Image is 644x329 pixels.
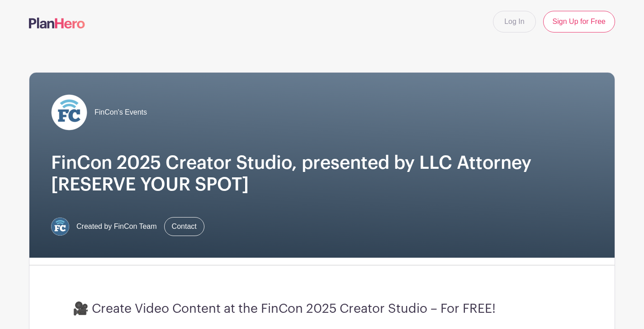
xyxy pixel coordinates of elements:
[493,11,535,32] a: Log In
[164,217,204,236] a: Contact
[51,218,69,236] img: FC%20circle.png
[73,301,571,317] h3: 🎥 Create Video Content at the FinCon 2025 Creator Studio – For FREE!
[51,94,87,130] img: FC%20circle_white.png
[51,152,593,195] h1: FinCon 2025 Creator Studio, presented by LLC Attorney [RESERVE YOUR SPOT]
[95,107,147,118] span: FinCon's Events
[543,11,615,32] a: Sign Up for Free
[76,221,157,232] span: Created by FinCon Team
[29,18,85,28] img: logo-507f7623f17ff9eddc593b1ce0a138ce2505c220e1c5a4e2b4648c50719b7d32.svg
